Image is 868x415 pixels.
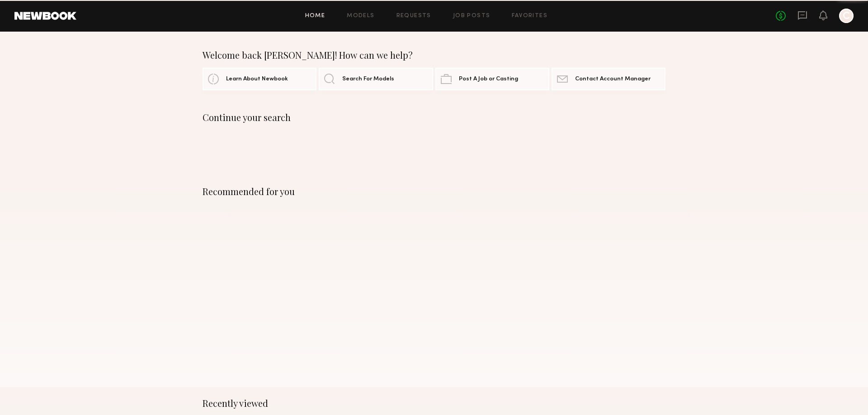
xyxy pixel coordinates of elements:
a: C [839,9,854,23]
a: Learn About Newbook [203,68,316,90]
div: Recommended for you [203,186,665,197]
a: Favorites [512,13,547,19]
a: Requests [396,13,431,19]
span: Search For Models [342,76,394,82]
a: Models [347,13,374,19]
a: Home [305,13,325,19]
span: Post A Job or Casting [459,76,518,82]
a: Contact Account Manager [552,68,665,90]
div: Welcome back [PERSON_NAME]! How can we help? [203,50,665,61]
a: Job Posts [453,13,491,19]
div: Recently viewed [203,398,665,409]
span: Contact Account Manager [575,76,651,82]
a: Post A Job or Casting [435,68,549,90]
div: Continue your search [203,112,665,123]
a: Search For Models [319,68,433,90]
span: Learn About Newbook [226,76,288,82]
